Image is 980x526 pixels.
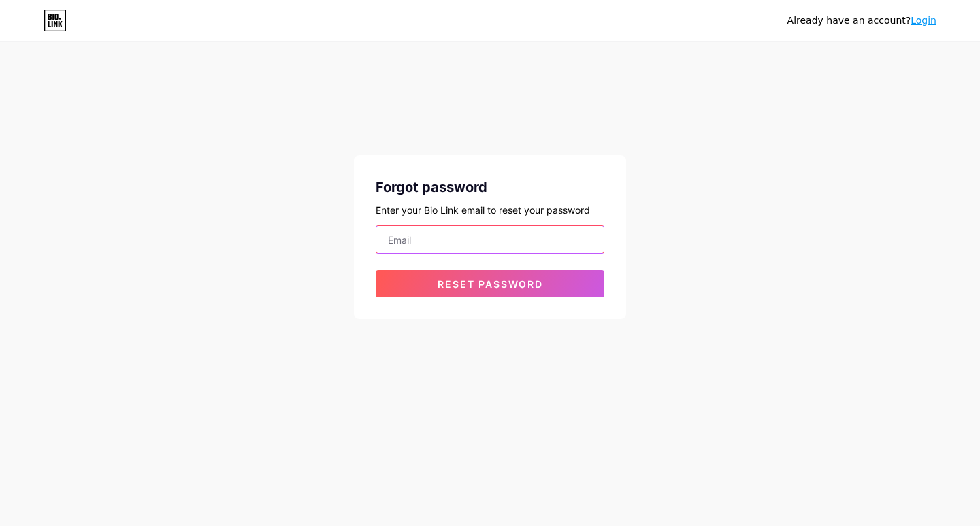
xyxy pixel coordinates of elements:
[376,203,604,217] div: Enter your Bio Link email to reset your password
[438,278,543,290] span: Reset password
[787,14,936,28] div: Already have an account?
[376,226,604,253] input: Email
[376,270,604,297] button: Reset password
[376,177,604,197] div: Forgot password
[911,15,936,26] a: Login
